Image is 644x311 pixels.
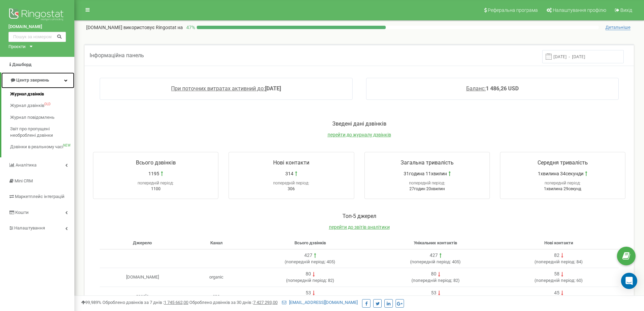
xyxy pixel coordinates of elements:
[621,273,637,289] div: Open Intercom Messenger
[133,240,152,245] span: Джерело
[304,252,312,259] div: 427
[10,91,44,97] span: Журнал дзвінків
[409,181,445,185] span: попередній період:
[148,170,159,177] span: 1195
[123,25,183,30] span: використовує Ringostat на
[185,287,247,306] td: cpc
[183,24,197,31] p: 47 %
[554,271,559,277] div: 58
[411,278,460,283] span: ( 82 )
[185,268,247,287] td: organic
[16,162,37,168] span: Аналiтика
[189,300,278,305] span: Оброблено дзвінків за 30 днів :
[411,259,451,264] span: попередній період:
[534,278,583,283] span: ( 60 )
[544,240,573,245] span: Нові контакти
[466,85,519,92] a: Баланс:1 486,26 USD
[554,252,559,259] div: 82
[287,278,327,283] span: попередній період:
[15,178,33,183] span: Mini CRM
[8,44,26,50] div: Проєкти
[14,225,45,230] span: Налаштування
[294,240,326,245] span: Всього дзвінків
[466,85,486,92] span: Баланс:
[86,24,183,31] p: [DOMAIN_NAME]
[210,240,222,245] span: Канал
[100,287,185,306] td: google
[538,170,583,177] span: 1хвилина 34секунди
[545,181,581,185] span: попередній період:
[282,300,358,305] a: [EMAIL_ADDRESS][DOMAIN_NAME]
[605,25,630,30] span: Детальніше
[414,240,457,245] span: Унікальних контактів
[102,300,188,305] span: Оброблено дзвінків за 7 днів :
[8,24,66,30] a: [DOMAIN_NAME]
[329,224,390,230] a: перейти до звітів аналітики
[404,170,447,177] span: 31година 11хвилин
[10,100,74,112] a: Журнал дзвінківOLD
[328,132,391,137] a: перейти до журналу дзвінків
[10,126,71,138] span: Звіт про пропущені необроблені дзвінки
[136,159,176,166] span: Всього дзвінків
[273,159,309,166] span: Нові контакти
[536,259,575,264] span: попередній період:
[151,186,161,191] span: 1100
[306,271,311,277] div: 80
[15,210,29,215] span: Кошти
[10,114,54,121] span: Журнал повідомлень
[10,123,74,141] a: Звіт про пропущені необроблені дзвінки
[8,32,66,42] input: Пошук за номером
[401,159,454,166] span: Загальна тривалість
[10,112,74,124] a: Журнал повідомлень
[286,259,326,264] span: попередній період:
[253,300,278,305] u: 7 427 293,00
[534,259,583,264] span: ( 84 )
[81,300,101,305] span: 99,989%
[342,213,376,219] span: Toп-5 джерел
[488,7,538,13] span: Реферальна програма
[100,268,185,287] td: [DOMAIN_NAME]
[164,300,188,305] u: 1 745 662,00
[12,62,31,67] span: Дашборд
[553,7,606,13] span: Налаштування профілю
[138,181,174,185] span: попередній період:
[285,259,335,264] span: ( 405 )
[536,278,575,283] span: попередній період:
[10,88,74,100] a: Журнал дзвінків
[409,186,445,191] span: 27годин 20хвилин
[430,252,438,259] div: 427
[286,278,334,283] span: ( 82 )
[10,144,63,150] span: Дзвінки в реальному часі
[171,85,265,92] span: При поточних витратах активний до:
[544,186,581,191] span: 1хвилина 29секунд
[1,72,74,88] a: Центр звернень
[285,170,293,177] span: 314
[10,103,44,109] span: Журнал дзвінків
[620,7,632,13] span: Вихід
[273,181,309,185] span: попередній період:
[554,290,559,296] div: 45
[15,194,65,199] span: Маркетплейс інтеграцій
[10,141,74,153] a: Дзвінки в реальному часіNEW
[306,290,311,296] div: 53
[8,7,66,24] img: Ringostat logo
[410,259,461,264] span: ( 405 )
[332,120,386,127] span: Зведені дані дзвінків
[171,85,281,92] a: При поточних витратах активний до:[DATE]
[538,159,588,166] span: Середня тривалість
[16,77,49,83] span: Центр звернень
[288,186,295,191] span: 306
[431,271,436,277] div: 80
[431,290,436,296] div: 53
[413,278,452,283] span: попередній період:
[90,52,144,59] span: Інформаційна панель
